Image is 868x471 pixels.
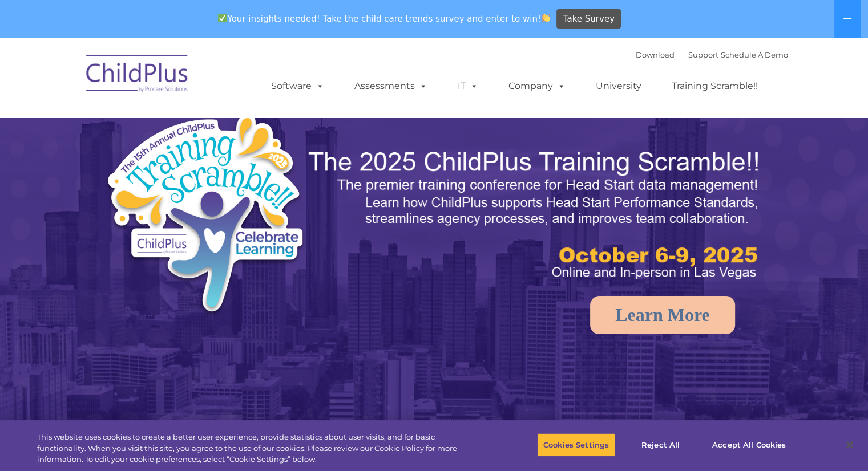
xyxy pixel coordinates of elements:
[260,75,336,98] a: Software
[213,7,555,30] span: Your insights needed! Take the child care trends survey and enter to win!
[636,50,675,59] a: Download
[159,75,193,84] span: Last name
[625,433,696,457] button: Reject All
[688,50,718,59] a: Support
[706,433,792,457] button: Accept All Cookies
[837,432,862,457] button: Close
[218,14,227,22] img: ✅
[636,50,788,59] font: |
[556,9,621,29] a: Take Survey
[590,296,735,334] a: Learn More
[343,75,439,98] a: Assessments
[537,433,615,457] button: Cookies Settings
[497,75,577,98] a: Company
[660,75,769,98] a: Training Scramble!!
[721,50,788,59] a: Schedule A Demo
[446,75,490,98] a: IT
[542,14,550,22] img: 👏
[159,122,207,131] span: Phone number
[563,9,615,29] span: Take Survey
[80,47,195,104] img: ChildPlus by Procare Solutions
[584,75,653,98] a: University
[37,432,478,465] div: This website uses cookies to create a better user experience, provide statistics about user visit...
